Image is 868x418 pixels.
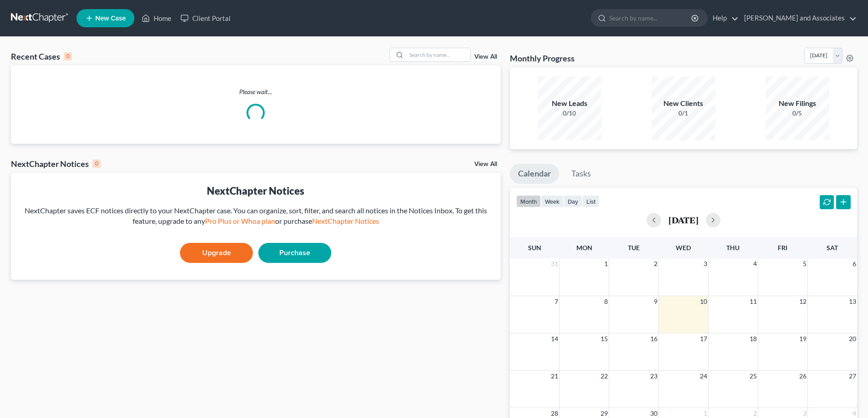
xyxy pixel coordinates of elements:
div: New Leads [538,98,601,109]
button: day [564,195,582,207]
input: Search by name... [406,48,470,61]
span: 4 [752,258,758,269]
div: NextChapter saves ECF notices directly to your NextChapter case. You can organize, sort, filter, ... [18,206,493,227]
div: New Filings [765,98,829,109]
input: Search by name... [609,10,693,26]
a: Pro Plus or Whoa plan [205,217,275,225]
a: NextChapter Notices [312,217,379,225]
span: 7 [554,296,559,307]
span: 2 [653,258,658,269]
a: Upgrade [180,243,253,263]
a: Client Portal [176,10,235,26]
h3: Monthly Progress [510,53,575,64]
button: month [516,195,541,207]
span: 14 [550,333,559,344]
a: [PERSON_NAME] and Associates [740,10,857,26]
span: Thu [726,244,740,252]
a: Calendar [510,164,559,184]
span: 9 [653,296,658,307]
p: Please wait... [11,87,501,96]
span: 1 [603,258,609,269]
a: Purchase [258,243,331,263]
div: New Clients [652,98,715,109]
span: 8 [603,296,609,307]
button: list [582,195,600,207]
span: 25 [749,371,758,382]
span: Sun [528,244,541,252]
a: View All [474,54,497,60]
span: Wed [676,244,691,252]
div: NextChapter Notices [11,158,101,169]
div: 0/5 [765,109,829,118]
div: 0 [92,160,101,168]
span: 16 [649,333,658,344]
span: 19 [798,333,807,344]
span: 24 [699,371,708,382]
h2: [DATE] [668,215,699,225]
span: Fri [778,244,787,252]
span: Mon [576,244,592,252]
div: 0/10 [538,109,601,118]
span: 6 [852,258,857,269]
span: 3 [703,258,708,269]
span: 20 [848,333,857,344]
a: Tasks [563,164,599,184]
span: 23 [649,371,658,382]
span: 17 [699,333,708,344]
div: Recent Cases [11,51,72,62]
span: 5 [802,258,807,269]
span: 11 [749,296,758,307]
a: Help [708,10,739,26]
span: Sat [827,244,838,252]
a: Home [137,10,176,26]
span: New Case [95,15,126,22]
span: 26 [798,371,807,382]
span: 13 [848,296,857,307]
button: week [541,195,564,207]
span: 22 [600,371,609,382]
span: 31 [550,258,559,269]
div: NextChapter Notices [18,184,493,198]
div: 0 [64,52,72,60]
span: 12 [798,296,807,307]
div: 0/1 [652,109,715,118]
span: 27 [848,371,857,382]
span: 10 [699,296,708,307]
span: 18 [749,333,758,344]
a: View All [474,161,497,167]
span: 21 [550,371,559,382]
span: Tue [628,244,640,252]
span: 15 [600,333,609,344]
